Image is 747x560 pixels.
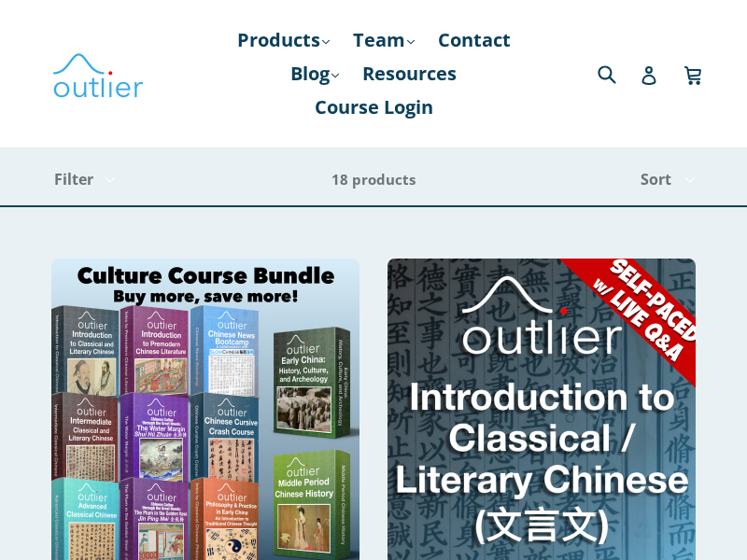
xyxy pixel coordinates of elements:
[305,91,443,124] a: Course Login
[353,57,466,91] a: Resources
[593,54,644,92] input: Search
[228,23,339,57] a: Products
[51,47,145,101] img: Outlier Linguistics
[344,23,424,57] a: Team
[429,23,520,57] a: Contact
[281,57,348,91] a: Blog
[331,170,416,189] span: 18 products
